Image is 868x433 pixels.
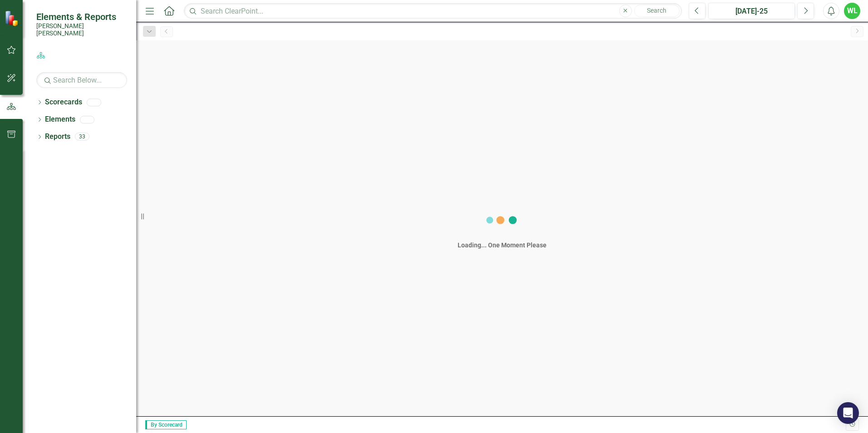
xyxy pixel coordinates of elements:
[708,3,795,19] button: [DATE]-25
[145,420,187,429] span: By Scorecard
[634,5,680,17] button: Search
[36,72,127,88] input: Search Below...
[458,241,547,250] div: Loading... One Moment Please
[5,10,20,26] img: ClearPoint Strategy
[184,3,682,19] input: Search ClearPoint...
[45,97,82,108] a: Scorecards
[837,402,859,424] div: Open Intercom Messenger
[844,3,860,19] button: WL
[75,133,89,141] div: 33
[36,11,127,22] span: Elements & Reports
[647,7,666,14] span: Search
[45,132,70,142] a: Reports
[45,114,75,125] a: Elements
[711,6,792,17] div: [DATE]-25
[36,22,127,37] small: [PERSON_NAME] [PERSON_NAME]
